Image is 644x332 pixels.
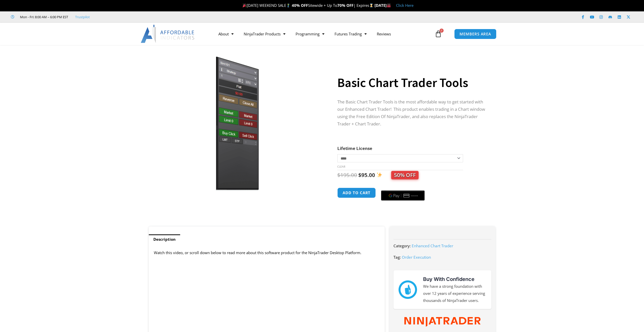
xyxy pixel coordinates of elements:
[377,172,382,178] img: ✨
[337,165,345,168] a: Clear options
[75,14,90,20] a: Trustpilot
[454,29,496,39] a: MEMBERS AREA
[239,28,290,40] a: NinjaTrader Products
[149,234,180,244] a: Description
[290,28,329,40] a: Programming
[337,74,485,92] h1: Basic Chart Trader Tools
[411,194,419,197] text: ••••••
[404,317,481,327] img: NinjaTrader Wordmark color RGB | Affordable Indicators – NinjaTrader
[156,54,319,194] img: BasicTools
[412,243,453,248] a: Enhanced Chart Trader
[213,28,433,40] nav: Menu
[393,243,411,248] span: Category:
[423,283,486,304] p: We have a strong foundation with over 12 years of experience serving thousands of NinjaTrader users.
[337,3,354,8] strong: 70% OFF
[337,188,376,198] button: Add to cart
[381,190,425,201] button: Buy with GPay
[329,28,372,40] a: Futures Trading
[243,4,246,7] img: 🎉
[380,187,426,187] iframe: Secure payment input frame
[213,28,239,40] a: About
[460,32,491,36] span: MEMBERS AREA
[358,171,361,179] span: $
[440,29,444,33] span: 0
[391,171,419,179] span: 50% OFF
[387,4,391,7] img: 🏭
[337,98,485,128] p: The Basic Chart Trader Tools is the most affordable way to get started with our Enhanced Chart Tr...
[154,249,380,256] p: Watch this video, or scroll down below to read more about this software product for the NinjaTrad...
[292,3,308,8] strong: 40% OFF
[375,3,391,8] strong: [DATE]
[141,25,195,43] img: LogoAI | Affordable Indicators – NinjaTrader
[241,3,374,8] span: [DATE] WEEKEND SALE Sitewide + Up To | Expires
[393,255,401,260] span: Tag:
[286,4,290,7] img: 🏌️‍♂️
[372,28,396,40] a: Reviews
[337,171,357,179] bdi: 195.00
[427,27,449,41] a: 0
[396,3,413,8] a: Click Here
[358,171,375,179] bdi: 95.00
[337,145,372,151] label: Lifetime License
[19,14,68,20] span: Mon - Fri: 8:00 AM – 6:00 PM EST
[402,255,431,260] a: Order Execution
[369,4,373,7] img: ⌛
[337,171,340,179] span: $
[423,275,486,283] h3: Buy With Confidence
[399,280,417,299] img: mark thumbs good 43913 | Affordable Indicators – NinjaTrader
